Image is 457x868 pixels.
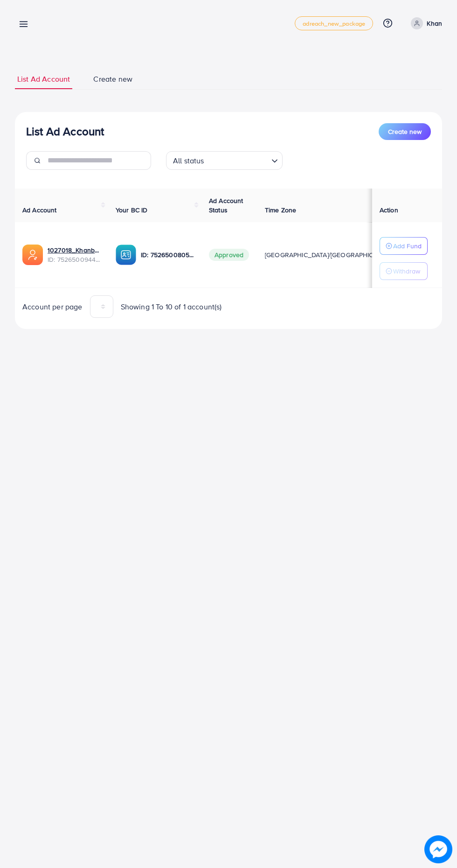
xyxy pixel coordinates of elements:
p: Add Fund [393,240,422,252]
span: Ad Account [22,205,57,215]
a: 1027018_Khanbhia_1752400071646 [48,245,101,255]
span: adreach_new_package [303,21,365,27]
span: Your BC ID [116,205,148,215]
span: List Ad Account [17,74,70,84]
span: Ad Account Status [209,196,243,215]
img: ic-ads-acc.e4c84228.svg [22,245,43,265]
span: Create new [388,127,422,136]
button: Add Fund [380,237,428,255]
span: ID: 7526500944935256080 [48,255,101,264]
button: Create new [379,123,431,140]
span: Account per page [22,301,83,312]
span: Time Zone [265,205,296,215]
h3: List Ad Account [26,125,104,138]
img: ic-ba-acc.ded83a64.svg [116,245,136,265]
input: Search for option [207,152,268,168]
p: Withdraw [393,266,420,277]
span: [GEOGRAPHIC_DATA]/[GEOGRAPHIC_DATA] [265,250,395,259]
div: <span class='underline'>1027018_Khanbhia_1752400071646</span></br>7526500944935256080 [48,245,101,265]
span: Action [380,205,398,215]
span: Approved [209,249,249,261]
button: Withdraw [380,262,428,280]
a: Khan [407,17,442,29]
div: Search for option [166,151,283,170]
p: Khan [427,18,442,29]
p: ID: 7526500805902909457 [141,249,194,260]
span: Create new [93,74,132,84]
a: adreach_new_package [295,16,373,30]
span: Showing 1 To 10 of 1 account(s) [121,301,222,312]
span: All status [171,154,206,168]
img: image [424,835,452,863]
